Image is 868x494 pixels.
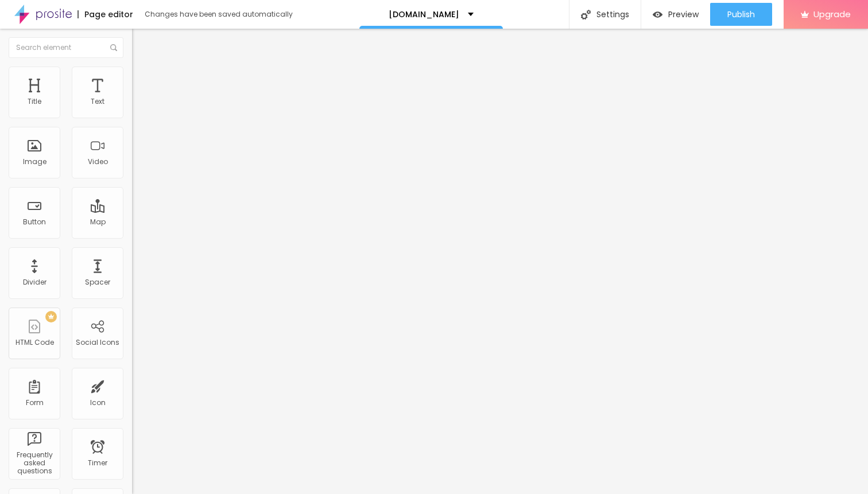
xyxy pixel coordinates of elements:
[9,37,123,58] input: Search element
[110,44,117,51] img: Icone
[28,98,41,106] div: Title
[23,278,46,286] div: Divider
[90,399,106,407] div: Icon
[85,278,110,286] div: Spacer
[145,11,293,18] div: Changes have been saved automatically
[23,218,46,226] div: Button
[710,3,772,26] button: Publish
[668,10,699,19] span: Preview
[23,158,46,166] div: Image
[15,339,54,347] div: HTML Code
[727,10,755,19] span: Publish
[88,158,108,166] div: Video
[653,10,662,20] img: view-1.svg
[26,399,44,407] div: Form
[389,10,459,18] p: [DOMAIN_NAME]
[91,98,104,106] div: Text
[581,10,591,20] img: Icone
[641,3,710,26] button: Preview
[132,29,868,494] iframe: Editor
[88,459,107,467] div: Timer
[77,10,133,18] div: Page editor
[90,218,106,226] div: Map
[813,9,851,19] span: Upgrade
[11,451,57,476] div: Frequently asked questions
[76,339,119,347] div: Social Icons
